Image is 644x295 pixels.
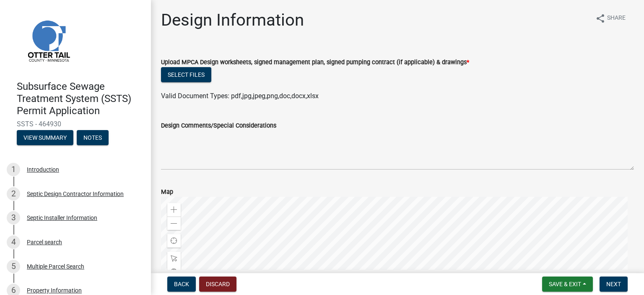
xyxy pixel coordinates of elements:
label: Upload MPCA Design worksheets, signed management plan, signed pumping contract (if applicable) & ... [161,60,469,65]
span: Next [606,281,621,287]
div: Parcel search [27,239,62,245]
button: Back [167,277,196,292]
span: Valid Document Types: pdf,jpg,jpeg,png,doc,docx,xlsx [161,92,319,100]
div: Zoom in [167,203,181,217]
div: Find my location [167,234,181,248]
h1: Design Information [161,10,304,30]
span: Back [174,281,189,287]
span: Share [607,13,626,23]
span: Save & Exit [549,281,581,287]
div: 3 [7,211,20,225]
button: Notes [77,130,109,145]
i: share [595,13,605,23]
div: Property Information [27,287,82,293]
div: Septic Installer Information [27,215,97,221]
button: Select files [161,67,211,82]
wm-modal-confirm: Notes [77,135,109,142]
div: Introduction [27,167,59,172]
div: 5 [7,260,20,273]
button: shareShare [589,10,632,26]
span: SSTS - 464930 [17,120,134,128]
img: Otter Tail County, Minnesota [17,9,80,72]
wm-modal-confirm: Summary [17,135,73,142]
button: Save & Exit [542,277,593,292]
div: 4 [7,235,20,249]
label: Map [161,189,173,195]
div: 2 [7,187,20,201]
h4: Subsurface Sewage Treatment System (SSTS) Permit Application [17,81,144,117]
button: Next [600,277,628,292]
div: 1 [7,163,20,176]
div: Multiple Parcel Search [27,264,84,269]
button: View Summary [17,130,73,145]
label: Design Comments/Special Considerations [161,123,276,129]
div: Zoom out [167,217,181,230]
div: Septic Design Contractor Information [27,191,124,197]
button: Discard [199,277,236,292]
